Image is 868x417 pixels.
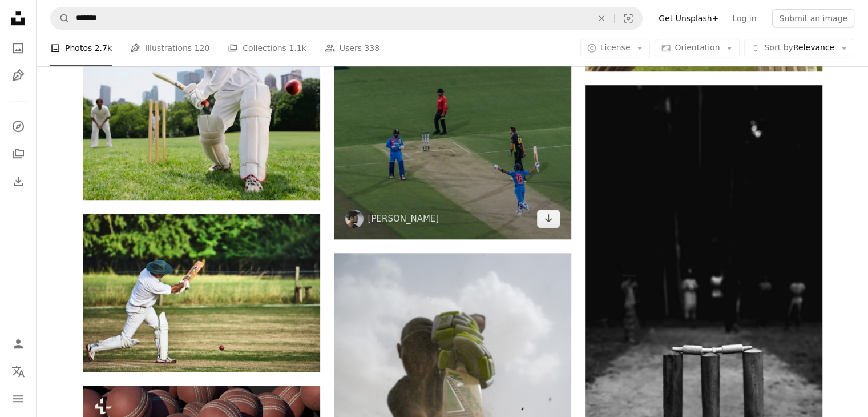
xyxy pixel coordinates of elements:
[772,9,854,27] button: Submit an image
[368,213,439,224] a: [PERSON_NAME]
[83,214,320,372] img: man in white pants and blue baseball mitt holding baseball bat during daytime
[7,64,30,87] a: Illustrations
[334,86,571,96] a: people playing in a field
[589,7,614,29] button: Clear
[7,387,30,410] button: Menu
[83,109,320,119] a: a man in a white uniform playing a game of cricket
[580,39,651,57] button: License
[83,29,320,200] img: a man in a white uniform playing a game of cricket
[744,39,854,57] button: Sort byRelevance
[345,210,364,228] img: Go to Mudassir Ali's profile
[195,42,210,54] span: 120
[675,43,720,52] span: Orientation
[7,170,30,193] a: Download History
[289,42,306,54] span: 1.1k
[7,37,30,59] a: Photos
[764,43,793,52] span: Sort by
[7,7,30,32] a: Home — Unsplash
[655,39,740,57] button: Orientation
[7,142,30,165] a: Collections
[600,43,631,52] span: License
[652,9,725,27] a: Get Unsplash+
[364,42,380,54] span: 338
[325,30,380,66] a: Users 338
[764,42,834,54] span: Relevance
[7,332,30,355] a: Log in / Sign up
[7,115,30,138] a: Explore
[725,9,763,27] a: Log in
[83,287,320,298] a: man in white pants and blue baseball mitt holding baseball bat during daytime
[615,7,642,29] button: Visual search
[228,30,306,66] a: Collections 1.1k
[537,210,560,228] a: Download
[130,30,209,66] a: Illustrations 120
[7,360,30,383] button: Language
[585,336,822,347] a: grayscale photo of wooden poles
[51,7,70,29] button: Search Unsplash
[50,7,643,30] form: Find visuals sitewide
